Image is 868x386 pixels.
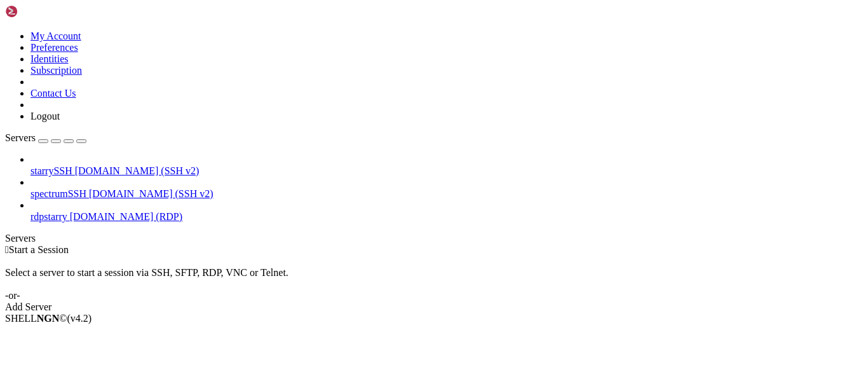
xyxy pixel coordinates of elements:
[31,42,78,53] a: Preferences
[31,188,86,199] span: spectrumSSH
[31,188,863,200] a: spectrumSSH [DOMAIN_NAME] (SSH v2)
[31,211,67,222] span: rdpstarry
[5,313,92,324] span: SHELL ©
[37,313,60,324] b: NGN
[31,200,863,223] li: rdpstarry [DOMAIN_NAME] (RDP)
[31,53,69,64] a: Identities
[5,301,863,313] div: Add Server
[5,132,36,143] span: Servers
[31,177,863,200] li: spectrumSSH [DOMAIN_NAME] (SSH v2)
[5,256,863,301] div: Select a server to start a session via SSH, SFTP, RDP, VNC or Telnet. -or-
[5,132,86,143] a: Servers
[31,31,81,41] a: My Account
[31,154,863,177] li: starrySSH [DOMAIN_NAME] (SSH v2)
[5,5,78,18] img: Shellngn
[31,111,60,121] a: Logout
[5,244,9,255] span: 
[31,88,76,99] a: Contact Us
[89,188,214,199] span: [DOMAIN_NAME] (SSH v2)
[9,244,69,255] span: Start a Session
[67,313,92,324] span: 4.2.0
[31,165,72,176] span: starrySSH
[70,211,182,222] span: [DOMAIN_NAME] (RDP)
[5,233,863,244] div: Servers
[31,211,863,223] a: rdpstarry [DOMAIN_NAME] (RDP)
[75,165,200,176] span: [DOMAIN_NAME] (SSH v2)
[31,65,82,76] a: Subscription
[31,165,863,177] a: starrySSH [DOMAIN_NAME] (SSH v2)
